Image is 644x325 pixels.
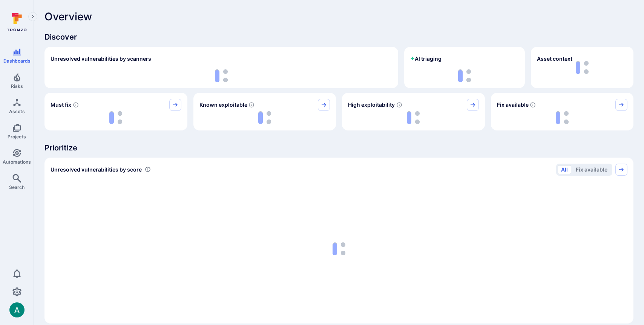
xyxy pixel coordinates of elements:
[44,143,633,153] span: Prioritize
[3,58,31,64] span: Dashboards
[3,159,31,165] span: Automations
[199,101,247,109] span: Known exploitable
[497,111,628,124] div: loading spinner
[458,69,471,82] img: Loading...
[51,69,392,82] div: loading spinner
[11,83,23,89] span: Risks
[497,101,529,109] span: Fix available
[530,102,536,108] svg: Vulnerabilities with fix available
[109,111,122,124] img: Loading...
[199,111,330,124] div: loading spinner
[51,180,627,317] div: loading spinner
[348,111,479,124] div: loading spinner
[258,111,271,124] img: Loading...
[248,102,255,108] svg: Confirmed exploitable by KEV
[537,55,572,63] span: Asset context
[44,93,187,130] div: Must fix
[556,111,569,124] img: Loading...
[44,11,92,23] span: Overview
[9,109,25,114] span: Assets
[558,165,571,174] button: All
[73,102,79,108] svg: Risk score >=40 , missed SLA
[51,101,71,109] span: Must fix
[333,242,345,255] img: Loading...
[572,165,611,174] button: Fix available
[30,14,35,20] i: Expand navigation menu
[410,69,519,82] div: loading spinner
[342,93,485,130] div: High exploitability
[51,111,181,124] div: loading spinner
[491,93,634,130] div: Fix available
[145,166,151,173] div: Number of vulnerabilities in status 'Open' 'Triaged' and 'In process' grouped by score
[193,93,336,130] div: Known exploitable
[9,184,25,190] span: Search
[9,302,25,317] img: ACg8ocLSa5mPYBaXNx3eFu_EmspyJX0laNWN7cXOFirfQ7srZveEpg=s96-c
[28,12,37,21] button: Expand navigation menu
[396,102,402,108] svg: EPSS score ≥ 0.7
[215,69,228,82] img: Loading...
[348,101,395,109] span: High exploitability
[8,134,26,140] span: Projects
[44,32,633,42] span: Discover
[410,55,442,63] h2: AI triaging
[51,55,151,63] h2: Unresolved vulnerabilities by scanners
[51,166,142,173] span: Unresolved vulnerabilities by score
[9,302,25,317] div: Arjan Dehar
[407,111,420,124] img: Loading...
